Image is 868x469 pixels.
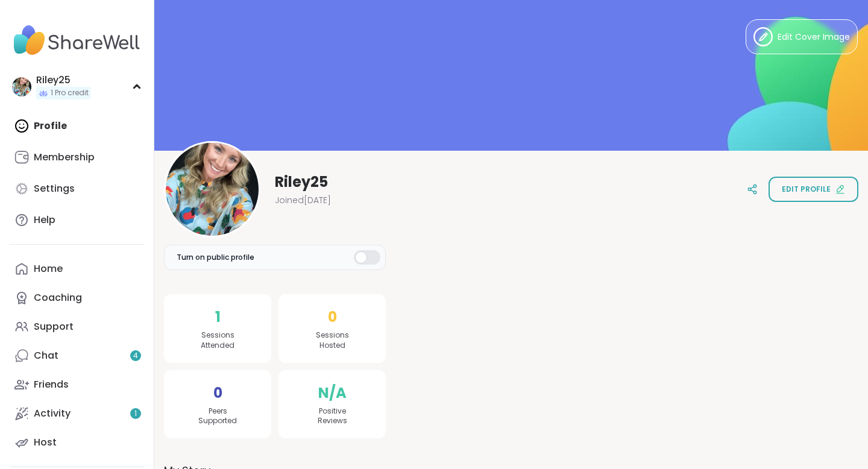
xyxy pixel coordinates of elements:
[10,312,144,341] a: Support
[10,19,144,61] img: ShareWell Nav Logo
[213,382,222,404] span: 0
[318,382,347,404] span: N/A
[34,436,57,449] div: Host
[10,399,144,428] a: Activity1
[275,172,328,192] span: Riley25
[34,291,82,304] div: Coaching
[34,151,95,164] div: Membership
[10,341,144,370] a: Chat4
[34,407,71,420] div: Activity
[769,177,858,202] button: Edit profile
[10,370,144,399] a: Friends
[34,349,58,362] div: Chat
[10,143,144,172] a: Membership
[746,19,858,54] button: Edit Cover Image
[782,184,831,195] span: Edit profile
[10,254,144,283] a: Home
[12,77,31,96] img: Riley25
[198,406,237,427] span: Peers Supported
[36,74,91,87] div: Riley25
[10,283,144,312] a: Coaching
[34,213,55,227] div: Help
[10,206,144,234] a: Help
[318,406,347,427] span: Positive Reviews
[134,409,137,419] span: 1
[34,262,63,275] div: Home
[328,306,337,328] span: 0
[10,174,144,203] a: Settings
[177,252,254,263] span: Turn on public profile
[34,182,75,195] div: Settings
[316,330,349,351] span: Sessions Hosted
[166,143,259,236] img: Riley25
[778,31,850,43] span: Edit Cover Image
[275,194,331,206] span: Joined [DATE]
[215,306,221,328] span: 1
[10,428,144,457] a: Host
[51,88,89,98] span: 1 Pro credit
[34,378,69,391] div: Friends
[201,330,234,351] span: Sessions Attended
[34,320,74,333] div: Support
[133,351,138,361] span: 4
